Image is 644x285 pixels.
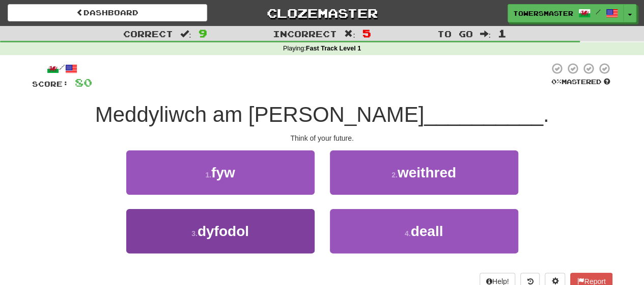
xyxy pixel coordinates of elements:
[126,150,315,195] button: 1.fyw
[398,165,456,180] span: weithred
[32,62,92,75] div: /
[596,8,601,15] span: /
[123,29,173,39] span: Correct
[205,171,211,179] small: 1 .
[391,171,398,179] small: 2 .
[330,209,518,253] button: 4.deall
[211,165,235,180] span: fyw
[424,102,543,126] span: __________
[543,102,549,126] span: .
[198,223,249,239] span: dyfodol
[498,27,507,39] span: 1
[32,133,612,143] div: Think of your future.
[126,209,315,253] button: 3.dyfodol
[480,30,491,38] span: :
[405,229,411,238] small: 4 .
[362,27,371,39] span: 5
[8,4,207,21] a: Dashboard
[551,77,562,86] span: 0 %
[508,4,624,22] a: towersmaster /
[410,223,443,239] span: deall
[549,77,612,87] div: Mastered
[306,45,361,52] strong: Fast Track Level 1
[191,229,198,238] small: 3 .
[180,30,191,38] span: :
[344,30,355,38] span: :
[199,27,207,39] span: 9
[437,29,472,39] span: To go
[330,150,518,195] button: 2.weithred
[273,29,337,39] span: Incorrect
[222,4,422,22] a: Clozemaster
[95,102,425,126] span: Meddyliwch am [PERSON_NAME]
[32,80,69,88] span: Score:
[75,76,92,89] span: 80
[513,9,573,18] span: towersmaster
